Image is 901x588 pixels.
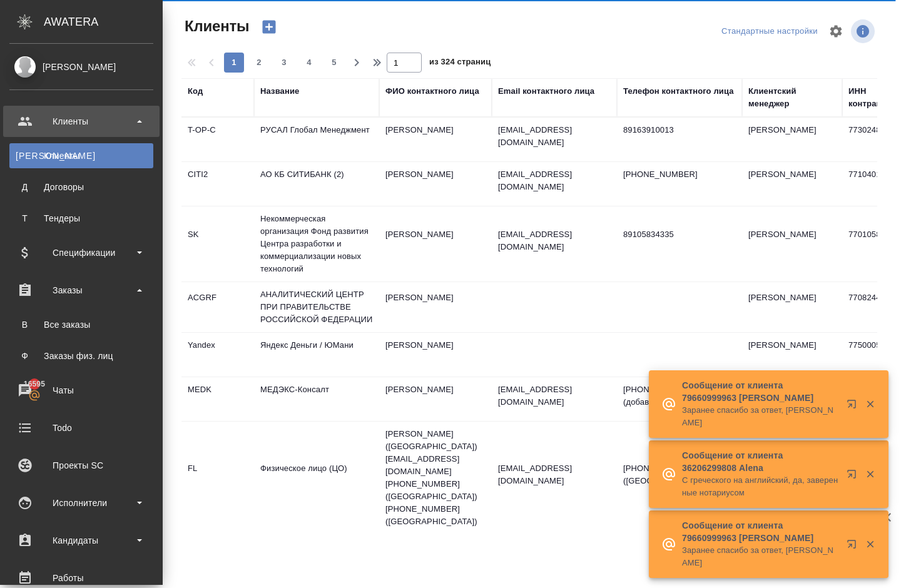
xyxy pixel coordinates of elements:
[9,175,153,200] a: ДДоговоры
[254,16,284,38] button: Создать
[16,350,147,362] div: Заказы физ. лиц
[9,312,153,337] a: ВВсе заказы
[682,404,838,429] p: Заранее спасибо за ответ, [PERSON_NAME]
[748,85,836,110] div: Клиентский менеджер
[9,281,153,300] div: Заказы
[9,343,153,368] a: ФЗаказы физ. лиц
[498,228,611,253] p: [EMAIL_ADDRESS][DOMAIN_NAME]
[379,333,492,377] td: [PERSON_NAME]
[9,60,153,74] div: [PERSON_NAME]
[324,56,344,69] span: 5
[16,212,147,225] div: Тендеры
[498,85,594,98] div: Email контактного лица
[299,56,319,69] span: 4
[3,412,160,444] a: Todo
[9,418,153,437] div: Todo
[3,375,160,406] a: 16595Чаты
[623,124,736,136] p: 89163910013
[742,285,842,329] td: [PERSON_NAME]
[839,392,869,422] button: Открыть в новой вкладке
[9,381,153,400] div: Чаты
[181,333,254,377] td: Yandex
[839,532,869,562] button: Открыть в новой вкладке
[181,162,254,206] td: CITI2
[9,206,153,231] a: ТТендеры
[9,494,153,512] div: Исполнители
[254,377,379,421] td: МЕДЭКС-Консалт
[249,56,269,69] span: 2
[9,143,153,168] a: [PERSON_NAME]Клиенты
[857,398,883,410] button: Закрыть
[181,222,254,266] td: SK
[498,124,611,149] p: [EMAIL_ADDRESS][DOMAIN_NAME]
[682,449,838,474] p: Сообщение от клиента 36206299808 Alena
[379,222,492,266] td: [PERSON_NAME]
[9,456,153,475] div: Проекты SC
[623,85,734,98] div: Телефон контактного лица
[9,531,153,550] div: Кандидаты
[254,333,379,377] td: Яндекс Деньги / ЮМани
[3,450,160,481] a: Проекты SC
[742,333,842,377] td: [PERSON_NAME]
[254,206,379,281] td: Некоммерческая организация Фонд развития Центра разработки и коммерциализации новых технологий
[254,118,379,161] td: РУСАЛ Глобал Менеджмент
[379,285,492,329] td: [PERSON_NAME]
[682,379,838,404] p: Сообщение от клиента 79660999963 [PERSON_NAME]
[324,53,344,73] button: 5
[181,16,249,36] span: Клиенты
[16,181,147,193] div: Договоры
[682,544,838,569] p: Заранее спасибо за ответ, [PERSON_NAME]
[429,54,491,73] span: из 324 страниц
[16,150,147,162] div: Клиенты
[16,318,147,331] div: Все заказы
[249,53,269,73] button: 2
[742,118,842,161] td: [PERSON_NAME]
[498,383,611,408] p: [EMAIL_ADDRESS][DOMAIN_NAME]
[385,85,479,98] div: ФИО контактного лица
[379,162,492,206] td: [PERSON_NAME]
[623,462,736,487] p: [PHONE_NUMBER] ([GEOGRAPHIC_DATA])
[9,569,153,587] div: Работы
[851,19,877,43] span: Посмотреть информацию
[16,378,53,390] span: 16595
[857,539,883,550] button: Закрыть
[682,519,838,544] p: Сообщение от клиента 79660999963 [PERSON_NAME]
[181,118,254,161] td: T-OP-C
[188,85,203,98] div: Код
[299,53,319,73] button: 4
[379,118,492,161] td: [PERSON_NAME]
[9,112,153,131] div: Клиенты
[498,168,611,193] p: [EMAIL_ADDRESS][DOMAIN_NAME]
[682,474,838,499] p: С греческого на английский, да, заверенные нотариусом
[181,377,254,421] td: MEDK
[742,222,842,266] td: [PERSON_NAME]
[623,383,736,408] p: [PHONE_NUMBER] (добавочный 105)
[623,228,736,241] p: 89105834335
[839,462,869,492] button: Открыть в новой вкладке
[857,469,883,480] button: Закрыть
[742,162,842,206] td: [PERSON_NAME]
[254,282,379,332] td: АНАЛИТИЧЕСКИЙ ЦЕНТР ПРИ ПРАВИТЕЛЬСТВЕ РОССИЙСКОЙ ФЕДЕРАЦИИ
[181,456,254,500] td: FL
[379,377,492,421] td: [PERSON_NAME]
[254,162,379,206] td: АО КБ СИТИБАНК (2)
[274,53,294,73] button: 3
[181,285,254,329] td: ACGRF
[821,16,851,46] span: Настроить таблицу
[498,462,611,487] p: [EMAIL_ADDRESS][DOMAIN_NAME]
[254,456,379,500] td: Физическое лицо (ЦО)
[9,243,153,262] div: Спецификации
[260,85,299,98] div: Название
[44,9,163,34] div: AWATERA
[718,22,821,41] div: split button
[274,56,294,69] span: 3
[379,422,492,534] td: [PERSON_NAME] ([GEOGRAPHIC_DATA]) [EMAIL_ADDRESS][DOMAIN_NAME] [PHONE_NUMBER] ([GEOGRAPHIC_DATA])...
[623,168,736,181] p: [PHONE_NUMBER]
